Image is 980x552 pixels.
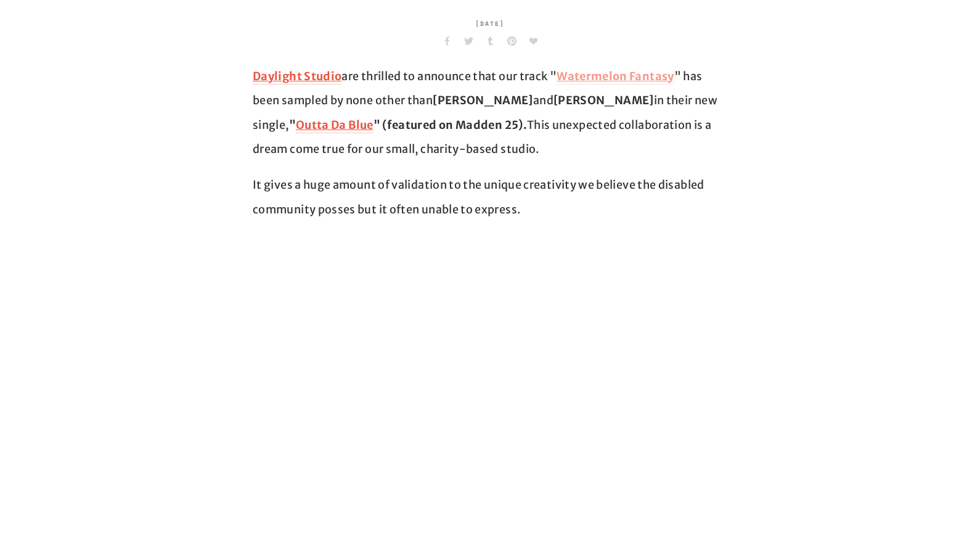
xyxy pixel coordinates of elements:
strong: Watermelon Fantasy [557,69,674,83]
strong: " [289,118,296,132]
strong: " (featured on Madden 25). [374,118,527,132]
p: are thrilled to announce that our track " " has been sampled by none other than and in their new ... [253,64,727,162]
time: [DATE] [475,12,505,36]
strong: Outta Da Blue [296,118,374,132]
strong: [PERSON_NAME] [553,93,654,107]
a: Daylight Studio [253,69,341,84]
p: It gives a huge amount of validation to the unique creativity we believe the disabled community p... [253,173,727,221]
a: Watermelon Fantasy [557,69,674,84]
a: Outta Da Blue [296,118,374,133]
strong: [PERSON_NAME] [433,93,533,107]
strong: Daylight Studio [253,69,341,83]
